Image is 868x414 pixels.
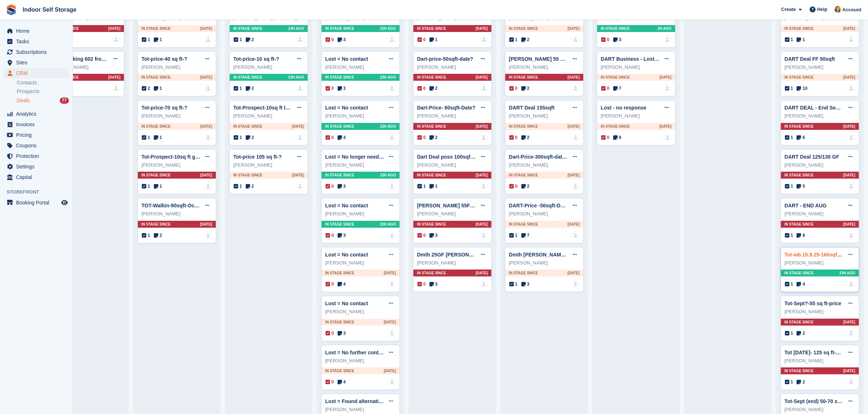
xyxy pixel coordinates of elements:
div: [PERSON_NAME] [417,112,488,120]
span: In stage since [509,222,538,227]
span: In stage since [417,75,446,80]
a: deal-assignee-blank [388,329,396,337]
span: [DATE] [200,172,212,178]
a: Tot [DATE]- 125 sq ft-phone [785,350,851,355]
span: In stage since [601,26,630,31]
a: menu [4,172,69,182]
img: deal-assignee-blank [204,36,212,44]
span: [DATE] [200,26,212,31]
img: deal-assignee-blank [572,134,580,142]
div: [PERSON_NAME] [509,112,580,120]
div: [PERSON_NAME] [141,210,212,218]
a: menu [4,47,69,57]
a: deal-assignee-blank [388,231,396,239]
span: CRM [16,68,60,78]
span: [DATE] [292,172,304,178]
span: 1 [142,134,150,141]
a: deal-assignee-blank [847,280,855,288]
span: 2 [142,85,150,92]
span: 1 [429,36,438,43]
a: Lost = No contact [325,105,368,111]
a: deal-assignee-blank [112,36,120,44]
a: Dart Deal poss 100sqft GF [417,154,480,160]
a: deal-assignee-blank [296,182,304,190]
a: Lost = No contact [325,300,368,306]
span: 5 [797,183,805,190]
span: 2 [246,183,254,190]
span: In stage since [785,222,814,227]
span: 0 [417,134,426,141]
span: In stage since [509,26,538,31]
span: 2 [429,134,438,141]
img: deal-assignee-blank [847,231,855,239]
img: deal-assignee-blank [480,84,488,92]
a: Lost = No further contact. [325,350,388,355]
span: [DATE] [476,124,488,129]
span: 1 [154,134,162,141]
a: deal-assignee-blank [572,84,580,92]
a: deal-assignee-blank [847,329,855,337]
span: 1 [142,36,150,43]
div: [PERSON_NAME] [417,64,488,71]
img: deal-assignee-blank [847,134,855,142]
span: 1 [429,183,438,190]
div: [PERSON_NAME] [785,162,855,169]
a: DART Business - Lost, no response [601,56,688,62]
span: 23H AGO [288,26,304,31]
span: In stage since [417,124,446,129]
span: Create [781,6,796,13]
div: [PERSON_NAME] [785,64,855,71]
a: deal-assignee-blank [847,182,855,190]
a: deal-assignee-blank [480,134,488,142]
span: [DATE] [108,75,120,80]
a: menu [4,109,69,119]
span: 0 [326,183,334,190]
span: In stage since [601,124,630,129]
img: stora-icon-8386f47178a22dfd0bd8f6a31ec36ba5ce8667c1dd55bd0f319d3a0aa187defe.svg [6,4,17,15]
span: 2 [246,134,254,141]
a: deal-assignee-blank [847,36,855,44]
a: Dart-Price- 80sqft-Date? [417,105,475,111]
span: 23H AGO [380,222,396,227]
div: [PERSON_NAME] [785,112,855,120]
img: deal-assignee-blank [296,134,304,142]
span: In stage since [509,124,538,129]
span: In stage since [233,172,262,178]
div: [PERSON_NAME] [233,112,304,120]
span: In stage since [233,124,262,129]
span: 4 [338,134,346,141]
span: [DATE] [568,124,580,129]
img: deal-assignee-blank [480,182,488,190]
span: 23H AGO [288,75,304,80]
div: [PERSON_NAME] [509,64,580,71]
img: deal-assignee-blank [572,231,580,239]
div: [PERSON_NAME] [233,64,304,71]
span: [DATE] [568,172,580,178]
span: 9 [613,134,622,141]
span: Sites [16,57,60,68]
span: Coupons [16,140,60,151]
a: Deals 77 [17,97,69,104]
img: deal-assignee-blank [204,84,212,92]
a: deal-assignee-blank [572,280,580,288]
div: [PERSON_NAME] [50,64,120,71]
span: [DATE] [843,75,855,80]
span: 1 [785,134,793,141]
span: In stage since [325,75,354,80]
a: deal-assignee-blank [663,134,672,142]
img: deal-assignee-blank [480,231,488,239]
span: 0 [601,85,610,92]
span: 6 [797,134,805,141]
a: Tot-Prospect-10sq ft locker [233,105,299,111]
span: 2 [521,85,530,92]
span: In stage since [50,75,79,80]
img: deal-assignee-blank [388,134,396,142]
a: [PERSON_NAME] 55 GF Deal [509,56,580,62]
span: Account [842,6,861,13]
span: 0 [417,36,426,43]
span: Pricing [16,130,60,140]
span: 2 [246,36,254,43]
span: 0 [509,85,518,92]
div: [PERSON_NAME] [417,162,488,169]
